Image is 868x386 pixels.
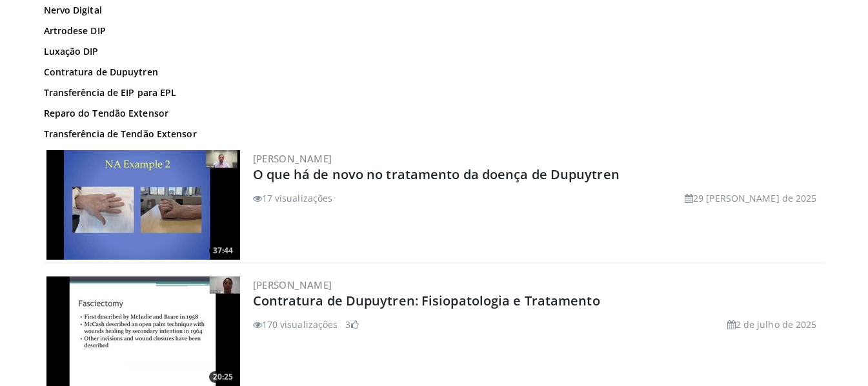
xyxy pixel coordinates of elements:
[46,276,240,386] img: 4171fb9a-f825-4e8b-a89e-8fd0868b8b59.300x170_q85_crop-smart_upscale.jpg
[44,107,169,119] font: Reparo do Tendão Extensor
[46,150,240,260] img: 4a709f52-b153-496d-b598-5f95d3c5e018.300x170_q85_crop-smart_upscale.jpg
[213,245,233,256] font: 37:44
[44,66,158,78] font: Contratura de Dupuytren
[44,86,177,99] font: Transferência de EIP para EPL
[213,371,233,382] font: 20:25
[736,318,817,331] font: 2 de julho de 2025
[46,276,240,386] a: 20:25
[253,292,600,309] a: Contratura de Dupuytren: Fisiopatologia e Tratamento
[44,86,218,99] a: Transferência de EIP para EPL
[262,192,333,204] font: 17 visualizações
[44,66,218,79] a: Contratura de Dupuytren
[693,192,816,204] font: 29 [PERSON_NAME] de 2025
[253,166,620,183] a: O que há de novo no tratamento da doença de Dupuytren
[44,107,218,120] a: Reparo do Tendão Extensor
[262,318,338,331] font: 170 visualizações
[44,24,106,37] font: Artrodese DIP
[44,128,218,140] a: Transferência de Tendão Extensor
[44,45,99,57] font: Luxação DIP
[253,278,332,291] a: [PERSON_NAME]
[44,4,102,16] font: Nervo Digital
[345,318,350,331] font: 3
[44,4,218,17] a: Nervo Digital
[44,128,197,140] font: Transferência de Tendão Extensor
[44,45,218,58] a: Luxação DIP
[44,24,218,37] a: Artrodese DIP
[253,152,332,165] a: [PERSON_NAME]
[46,150,240,260] a: 37:44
